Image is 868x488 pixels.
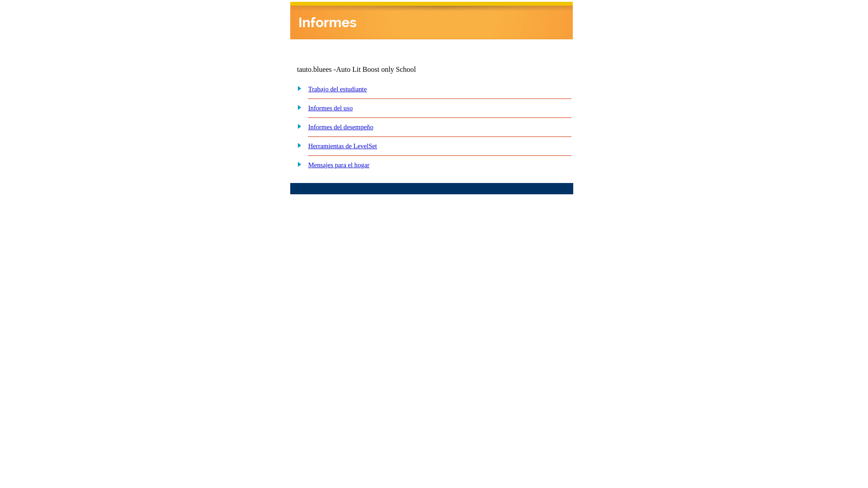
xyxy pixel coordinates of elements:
img: plus.gif [292,84,302,92]
img: plus.gif [292,141,302,149]
a: Informes del desempeño [308,123,373,131]
img: plus.gif [292,122,302,130]
a: Trabajo del estudiante [308,85,367,93]
a: Informes del uso [308,104,353,112]
a: Herramientas de LevelSet [308,142,377,150]
nobr: Auto Lit Boost only School [336,66,416,73]
img: plus.gif [292,103,302,111]
a: Mensajes para el hogar [308,161,370,169]
img: plus.gif [292,160,302,168]
td: tauto.bluees - [297,66,463,74]
img: header [290,2,573,39]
